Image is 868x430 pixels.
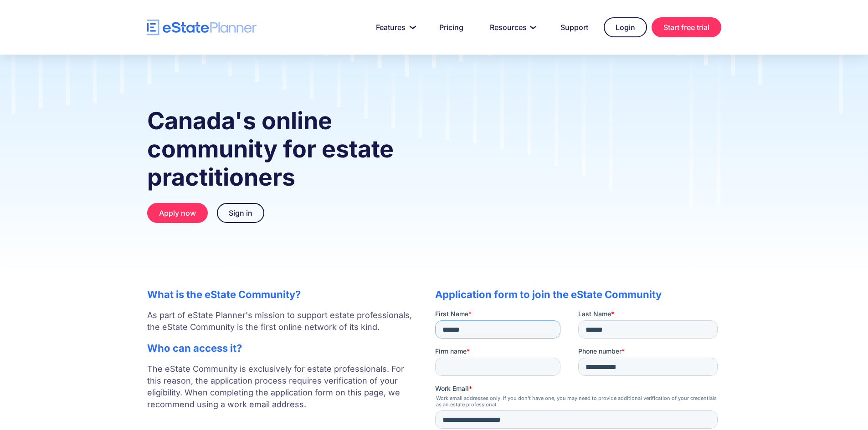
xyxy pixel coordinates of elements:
[147,20,257,35] a: home
[428,18,474,36] a: Pricing
[147,342,417,354] h2: Who can access it?
[435,288,721,300] h2: Application form to join the eState Community
[217,203,264,223] a: Sign in
[479,18,545,36] a: Resources
[365,18,424,36] a: Features
[147,363,417,422] p: The eState Community is exclusively for estate professionals. For this reason, the application pr...
[550,18,599,36] a: Support
[147,106,394,192] strong: Canada's online community for estate practitioners
[604,17,647,37] a: Login
[147,203,208,223] a: Apply now
[652,17,721,37] a: Start free trial
[147,309,417,333] p: As part of eState Planner's mission to support estate professionals, the eState Community is the ...
[147,288,417,300] h2: What is the eState Community?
